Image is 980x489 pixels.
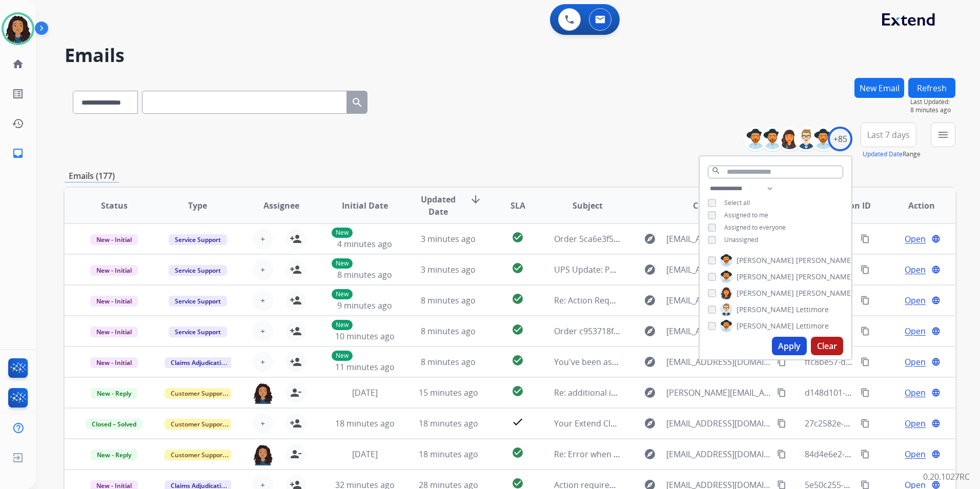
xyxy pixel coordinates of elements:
[644,417,656,430] mat-icon: explore
[861,357,870,366] mat-icon: content_copy
[512,231,524,243] mat-icon: check_circle
[290,294,302,307] mat-icon: person_add
[937,129,949,141] mat-icon: menu
[512,416,524,428] mat-icon: check
[861,388,870,397] mat-icon: content_copy
[905,263,926,276] span: Open
[253,290,273,311] button: +
[796,321,829,331] span: Lettimore
[290,233,302,245] mat-icon: person_add
[931,388,941,397] mat-icon: language
[169,296,227,307] span: Service Support
[290,448,302,460] mat-icon: person_remove
[737,304,794,315] span: [PERSON_NAME]
[342,199,388,212] span: Initial Date
[169,234,227,245] span: Service Support
[290,263,302,276] mat-icon: person_add
[772,337,807,355] button: Apply
[554,449,813,460] span: Re: Error when logging in just got off phone with customer support
[861,450,870,459] mat-icon: content_copy
[644,233,656,245] mat-icon: explore
[666,417,771,430] span: [EMAIL_ADDRESS][DOMAIN_NAME]
[861,296,870,305] mat-icon: content_copy
[666,233,771,245] span: [EMAIL_ADDRESS][DOMAIN_NAME]
[253,413,273,434] button: +
[724,198,750,207] span: Select all
[796,304,829,315] span: Lettimore
[421,295,476,306] span: 8 minutes ago
[777,357,786,366] mat-icon: content_copy
[335,418,395,429] span: 18 minutes ago
[796,288,853,298] span: [PERSON_NAME]
[290,386,302,399] mat-icon: person_remove
[711,166,721,175] mat-icon: search
[905,356,926,368] span: Open
[644,448,656,460] mat-icon: explore
[260,417,265,430] span: +
[724,235,758,244] span: Unassigned
[931,450,941,459] mat-icon: language
[905,233,926,245] span: Open
[554,295,955,306] span: Re: Action Required: You've been assigned a new service order: 529d498a-9395-440e-ac67-3782ee2aef2a
[335,361,395,373] span: 11 minutes ago
[469,193,482,206] mat-icon: arrow_downward
[335,331,395,342] span: 10 minutes ago
[90,357,138,368] span: New - Initial
[854,78,904,98] button: New Email
[805,387,959,398] span: d148d101-7421-4185-a66e-0fbec2b68cef
[260,263,265,276] span: +
[737,255,794,266] span: [PERSON_NAME]
[811,337,843,355] button: Clear
[644,325,656,337] mat-icon: explore
[351,96,363,109] mat-icon: search
[253,229,273,249] button: +
[90,296,138,307] span: New - Initial
[260,294,265,307] span: +
[644,263,656,276] mat-icon: explore
[12,88,24,100] mat-icon: list_alt
[86,419,142,430] span: Closed – Solved
[91,450,137,460] span: New - Reply
[421,233,476,244] span: 3 minutes ago
[931,296,941,305] mat-icon: language
[644,386,656,399] mat-icon: explore
[805,356,955,368] span: ffc8be57-dfc5-4d84-a08c-5692f419681d
[796,272,853,282] span: [PERSON_NAME]
[573,199,603,212] span: Subject
[666,386,771,399] span: [PERSON_NAME][EMAIL_ADDRESS][DOMAIN_NAME]
[337,269,392,280] span: 8 minutes ago
[260,325,265,337] span: +
[169,327,227,337] span: Service Support
[253,352,273,372] button: +
[861,234,870,243] mat-icon: content_copy
[905,294,926,307] span: Open
[90,327,138,337] span: New - Initial
[90,234,138,245] span: New - Initial
[332,289,353,299] p: New
[421,264,476,275] span: 3 minutes ago
[337,238,392,250] span: 4 minutes ago
[905,448,926,460] span: Open
[253,382,273,404] img: agent-avatar
[352,449,378,460] span: [DATE]
[332,228,353,238] p: New
[4,14,32,43] img: avatar
[863,150,921,158] span: Range
[908,78,955,98] button: Refresh
[805,449,961,460] span: 84d4e6e2-5f04-487c-976a-929a61057a83
[290,356,302,368] mat-icon: person_add
[666,263,771,276] span: [EMAIL_ADDRESS][DOMAIN_NAME]
[12,58,24,70] mat-icon: home
[332,351,353,361] p: New
[65,45,955,66] h2: Emails
[805,418,955,429] span: 27c2582e-7443-4ecf-81b7-c2c777f507fd
[923,471,970,483] p: 0.20.1027RC
[512,385,524,397] mat-icon: check_circle
[905,325,926,337] span: Open
[12,147,24,159] mat-icon: inbox
[260,233,265,245] span: +
[693,199,733,212] span: Customer
[872,188,955,223] th: Action
[165,357,235,368] span: Claims Adjudication
[777,388,786,397] mat-icon: content_copy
